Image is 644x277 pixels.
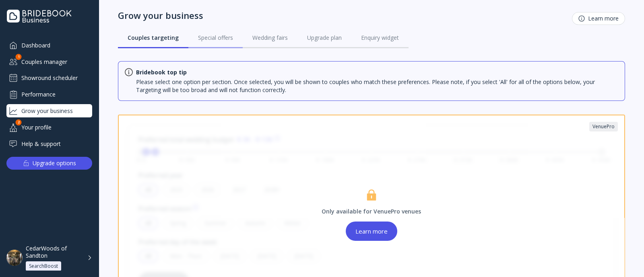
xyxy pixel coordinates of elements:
div: CedarWoods of Sandton [26,245,83,259]
div: Grow your business [118,10,203,21]
div: Bridebook top tip [136,68,187,76]
div: Learn more [578,15,619,22]
div: Only available for VenuePro venues [322,207,421,215]
div: VenuePro [592,123,615,130]
div: 2 [16,119,22,125]
a: Performance [6,88,92,101]
div: Upgrade plan [307,34,342,42]
div: Upgrade options [33,158,76,169]
a: Couples manager1 [6,55,92,68]
a: Dashboard [6,39,92,52]
div: Your profile [6,121,92,134]
iframe: Chat Widget [604,238,644,277]
button: Learn more [346,222,397,241]
div: Couples targeting [128,34,179,42]
div: 1 [16,54,22,60]
a: Couples targeting [118,27,188,48]
a: Showround scheduler [6,72,92,84]
a: Your profile2 [6,121,92,134]
a: Special offers [188,27,243,48]
div: Enquiry widget [361,34,399,42]
a: Enquiry widget [351,27,409,48]
button: Learn more [572,12,625,25]
img: dpr=2,fit=cover,g=face,w=48,h=48 [6,250,23,266]
button: Upgrade options [6,157,92,170]
div: Couples manager [6,55,92,68]
a: Upgrade plan [297,27,351,48]
div: SearchBoost [29,263,58,269]
div: Special offers [198,34,233,42]
a: Wedding fairs [243,27,297,48]
div: Please select one option per section. Once selected, you will be shown to couples who match these... [136,78,618,94]
a: Grow your business [6,104,92,117]
div: Wedding fairs [252,34,288,42]
a: Help & support [6,137,92,150]
div: Learn more [355,228,388,234]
